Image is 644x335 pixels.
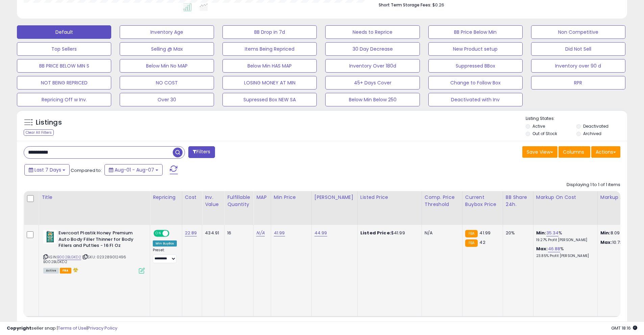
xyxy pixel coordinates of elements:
[532,131,557,136] label: Out of Stock
[428,93,523,106] button: Deactivated with Inv
[432,2,444,8] span: $0.26
[60,268,71,274] span: FBA
[205,230,219,236] div: 434.91
[222,93,317,106] button: Supressed Box NEW SA
[522,146,557,158] button: Save View
[506,230,528,236] div: 20%
[115,166,154,173] span: Aug-01 - Aug-07
[153,240,177,247] div: Win BuyBox
[531,59,625,73] button: Inventory over 90 d
[325,76,420,89] button: 45+ Days Cover
[531,42,625,56] button: Did Not Sell
[325,25,420,39] button: Needs to Reprice
[153,194,179,201] div: Repricing
[71,167,102,174] span: Compared to:
[546,230,559,236] a: 35.34
[274,230,285,236] a: 41.99
[314,194,355,201] div: [PERSON_NAME]
[168,231,179,236] span: OFF
[465,230,478,237] small: FBA
[379,2,431,8] b: Short Term Storage Fees:
[558,146,590,158] button: Columns
[43,230,145,273] div: ASIN:
[536,254,592,258] p: 23.85% Profit [PERSON_NAME]
[325,42,420,56] button: 30 Day Decrease
[57,254,81,260] a: B002BLGKD2
[222,76,317,89] button: LOSING MONEY AT MIN
[479,239,485,246] span: 42
[17,42,111,56] button: Top Sellers
[583,131,601,136] label: Archived
[17,59,111,73] button: BB PRICE BELOW MIN S
[185,194,199,201] div: Cost
[425,230,457,236] div: N/A
[360,194,419,201] div: Listed Price
[548,246,560,252] a: 46.88
[24,164,70,176] button: Last 7 Days
[58,230,141,251] b: Evercoat Plastik Honey Premium Auto Body Filler Thinner for Body Fillers and Putties - 16 Fl Oz
[532,123,545,129] label: Active
[536,194,595,201] div: Markup on Cost
[360,230,391,236] b: Listed Price:
[17,25,111,39] button: Default
[314,230,327,236] a: 44.99
[227,194,251,208] div: Fulfillable Quantity
[256,230,264,236] a: N/A
[185,230,197,236] a: 22.89
[36,118,62,127] h5: Listings
[7,325,31,331] strong: Copyright
[425,194,459,208] div: Comp. Price Threshold
[120,25,214,39] button: Inventory Age
[205,194,221,208] div: Inv. value
[536,230,546,236] b: Min:
[531,76,625,89] button: RPR
[153,248,177,263] div: Preset:
[17,93,111,106] button: Repricing Off w Inv.
[428,76,523,89] button: Change to Follow Box
[479,230,491,236] span: 41.99
[536,246,548,252] b: Max:
[58,325,87,331] a: Terms of Use
[256,194,268,201] div: MAP
[360,230,416,236] div: $41.99
[465,194,500,208] div: Current Buybox Price
[43,230,57,243] img: 41WkpXiANpL._SL40_.jpg
[428,42,523,56] button: New Product setup
[274,194,309,201] div: Min Price
[104,164,163,176] button: Aug-01 - Aug-07
[71,267,78,272] i: hazardous material
[600,230,611,236] strong: Min:
[465,239,478,247] small: FBA
[531,25,625,39] button: Non Competitive
[222,59,317,73] button: Below Min HAS MAP
[222,42,317,56] button: Items Being Repriced
[120,93,214,106] button: Over 30
[567,182,620,188] div: Displaying 1 to 1 of 1 items
[611,325,637,331] span: 2025-08-15 18:16 GMT
[325,59,420,73] button: Inventory Over 180d
[563,149,584,155] span: Columns
[120,59,214,73] button: Below Min No MAP
[428,59,523,73] button: Suppressed BBox
[591,146,620,158] button: Actions
[120,42,214,56] button: Selling @ Max
[536,238,592,242] p: 19.27% Profit [PERSON_NAME]
[7,325,117,332] div: seller snap | |
[227,230,248,236] div: 16
[188,146,215,158] button: Filters
[428,25,523,39] button: BB Price Below Min
[120,76,214,89] button: NO COST
[24,129,54,136] div: Clear All Filters
[154,231,163,236] span: ON
[43,254,126,264] span: | SKU: 023289012496 B002BLGKD2
[222,25,317,39] button: BB Drop in 7d
[583,123,609,129] label: Deactivated
[533,191,597,225] th: The percentage added to the cost of goods (COGS) that forms the calculator for Min & Max prices.
[536,230,592,242] div: %
[17,76,111,89] button: NOT BEING REPRICED
[43,268,59,274] span: All listings currently available for purchase on Amazon
[325,93,420,106] button: Below Min Below 250
[536,246,592,258] div: %
[506,194,530,208] div: BB Share 24h.
[526,115,627,122] p: Listing States:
